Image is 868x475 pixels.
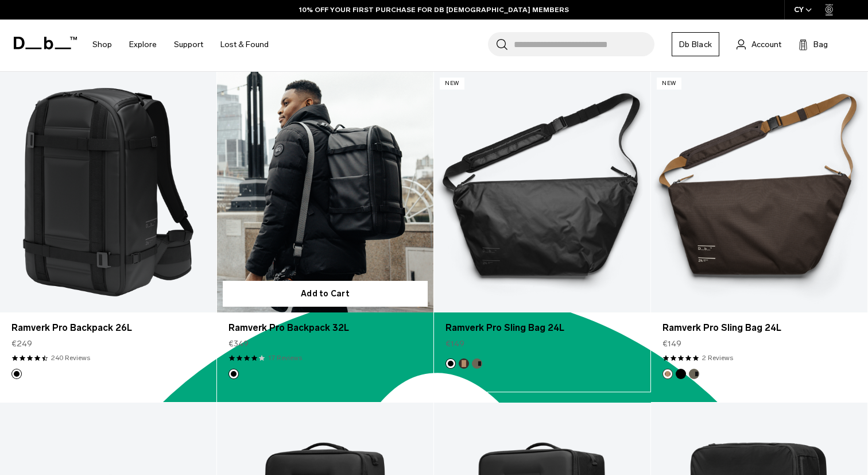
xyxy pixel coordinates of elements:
[268,353,302,363] a: 17 reviews
[676,369,686,379] button: Black Out
[657,78,681,90] p: New
[84,20,277,69] nav: Main Navigation
[702,353,733,363] a: 2 reviews
[813,38,828,51] span: Bag
[459,358,469,369] button: Espresso
[434,72,650,312] a: Ramverk Pro Sling Bag 24L
[672,32,719,56] a: Db Black
[220,24,269,65] a: Lost & Found
[445,358,456,369] button: Black Out
[223,281,428,307] button: Add to Cart
[174,24,203,65] a: Support
[689,369,699,379] button: Forest Green
[11,369,22,379] button: Black Out
[662,369,673,379] button: Espresso
[751,38,781,51] span: Account
[799,37,828,51] button: Bag
[217,72,433,312] a: Ramverk Pro Backpack 32L
[472,358,482,369] button: Forest Green
[445,338,464,350] span: €149
[228,338,249,350] span: €349
[662,321,856,335] a: Ramverk Pro Sling Bag 24L
[129,24,157,65] a: Explore
[92,24,112,65] a: Shop
[11,321,205,335] a: Ramverk Pro Backpack 26L
[51,353,90,363] a: 240 reviews
[662,338,681,350] span: €149
[11,338,32,350] span: €249
[228,321,422,335] a: Ramverk Pro Backpack 32L
[445,321,639,335] a: Ramverk Pro Sling Bag 24L
[651,72,867,312] a: Ramverk Pro Sling Bag 24L
[440,78,464,90] p: New
[737,37,781,51] a: Account
[228,369,239,379] button: Black Out
[299,5,569,15] a: 10% OFF YOUR FIRST PURCHASE FOR DB [DEMOGRAPHIC_DATA] MEMBERS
